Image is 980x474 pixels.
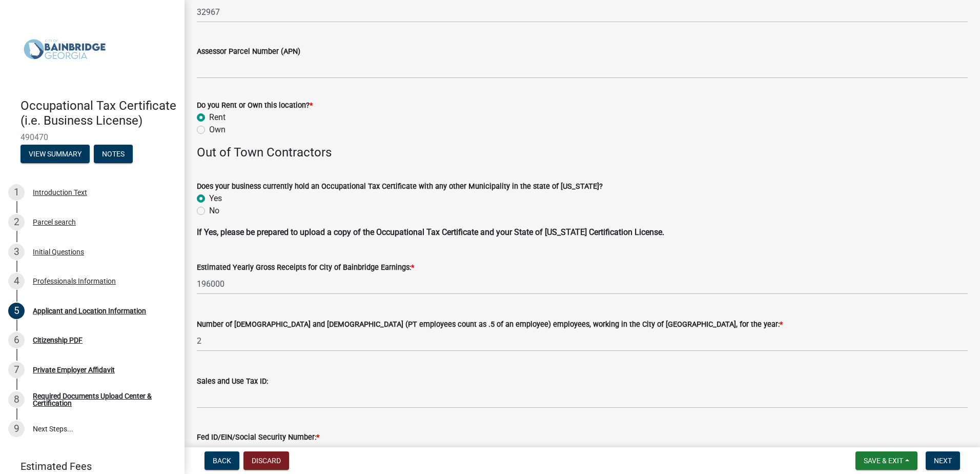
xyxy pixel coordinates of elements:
[21,132,164,142] span: 490470
[864,457,903,465] span: Save & Exit
[33,392,168,407] div: Required Documents Upload Center & Certification
[8,184,25,201] div: 1
[21,150,90,159] wm-modal-confirm: Summary
[8,244,25,260] div: 3
[94,145,133,163] button: Notes
[197,102,313,109] label: Do you Rent or Own this location?
[934,457,952,465] span: Next
[197,227,664,237] strong: If Yes, please be prepared to upload a copy of the Occupational Tax Certificate and your State of...
[209,192,222,205] label: Yes
[21,98,176,128] h4: Occupational Tax Certificate (i.e. Business License)
[8,421,25,437] div: 9
[197,145,968,160] h4: Out of Town Contractors
[855,451,917,470] button: Save & Exit
[209,205,219,217] label: No
[8,303,25,319] div: 5
[33,278,116,285] div: Professionals Information
[209,124,226,136] label: Own
[205,451,239,470] button: Back
[8,391,25,408] div: 8
[33,337,83,344] div: Citizenship PDF
[213,457,231,465] span: Back
[8,273,25,289] div: 4
[197,434,319,441] label: Fed ID/EIN/Social Security Number:
[8,214,25,230] div: 2
[33,307,146,314] div: Applicant and Location Information
[197,321,783,328] label: Number of [DEMOGRAPHIC_DATA] and [DEMOGRAPHIC_DATA] (PT employees count as .5 of an employee) emp...
[33,366,115,373] div: Private Employer Affidavit
[8,332,25,348] div: 6
[33,189,87,196] div: Introduction Text
[21,11,109,88] img: City of Bainbridge, Georgia (Canceled)
[94,150,133,159] wm-modal-confirm: Notes
[926,451,960,470] button: Next
[33,248,84,255] div: Initial Questions
[197,264,414,271] label: Estimated Yearly Gross Receipts for City of Bainbridge Earnings:
[197,378,268,385] label: Sales and Use Tax ID:
[209,111,226,124] label: Rent
[33,219,76,226] div: Parcel search
[197,183,603,190] label: Does your business currently hold an Occupational Tax Certificate with any other Municipality in ...
[21,145,90,163] button: View Summary
[197,48,300,55] label: Assessor Parcel Number (APN)
[8,362,25,378] div: 7
[243,451,289,470] button: Discard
